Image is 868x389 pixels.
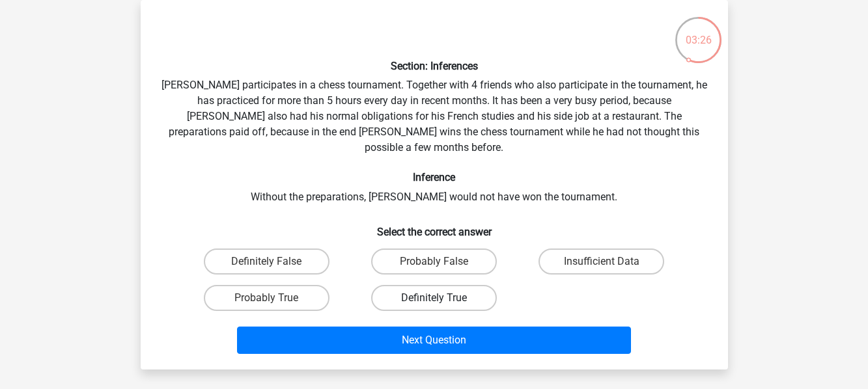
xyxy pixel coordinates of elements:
[161,215,707,238] h6: Select the correct answer
[204,285,329,311] label: Probably True
[539,248,664,275] label: Insufficient Data
[161,60,707,72] h6: Section: Inferences
[674,16,723,48] div: 03:26
[146,10,723,359] div: [PERSON_NAME] participates in a chess tournament. Together with 4 friends who also participate in...
[237,327,631,354] button: Next Question
[204,248,329,275] label: Definitely False
[161,171,707,183] h6: Inference
[371,248,497,275] label: Probably False
[371,285,497,311] label: Definitely True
